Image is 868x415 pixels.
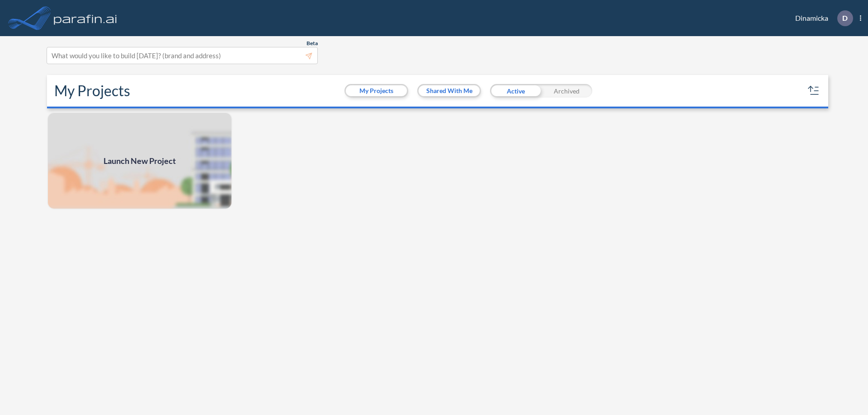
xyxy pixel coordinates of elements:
[104,155,176,167] span: Launch New Project
[541,84,592,98] div: Archived
[782,10,861,26] div: Dinamicka
[842,14,848,22] p: D
[807,84,821,98] button: sort
[307,40,318,47] span: Beta
[346,85,407,96] button: My Projects
[419,85,480,96] button: Shared With Me
[47,112,232,210] img: add
[47,112,232,210] a: Launch New Project
[54,82,130,99] h2: My Projects
[490,84,541,98] div: Active
[52,9,119,27] img: logo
